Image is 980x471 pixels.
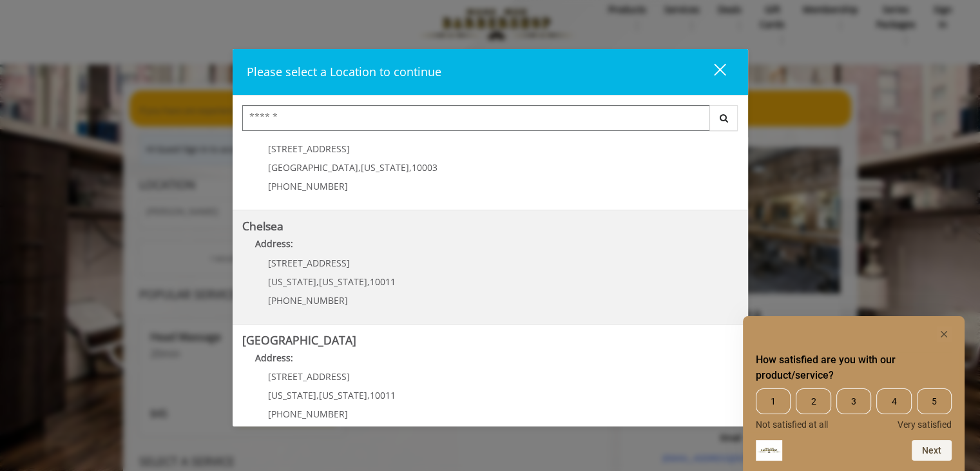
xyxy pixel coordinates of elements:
span: [PHONE_NUMBER] [268,408,348,420]
span: 10003 [412,161,437,174]
span: 2 [796,388,831,414]
b: Address: [255,352,293,364]
b: Address: [255,237,293,250]
div: How satisfied are you with our product/service? Select an option from 1 to 5, with 1 being Not sa... [756,326,952,461]
span: [US_STATE] [268,276,316,288]
span: , [367,389,370,401]
span: [US_STATE] [268,389,316,401]
div: How satisfied are you with our product/service? Select an option from 1 to 5, with 1 being Not sa... [756,388,952,430]
span: , [316,389,319,401]
span: 1 [756,388,791,414]
span: [US_STATE] [361,161,409,174]
span: Not satisfied at all [756,419,828,430]
button: Hide survey [936,326,952,342]
span: [STREET_ADDRESS] [268,143,350,155]
span: 3 [836,388,871,414]
span: , [409,161,412,174]
span: [STREET_ADDRESS] [268,257,350,269]
span: [STREET_ADDRESS] [268,370,350,383]
span: 10011 [370,276,396,288]
span: [PHONE_NUMBER] [268,180,348,192]
div: close dialog [699,63,725,82]
span: Please select a Location to continue [247,64,441,79]
button: close dialog [690,59,734,85]
span: [GEOGRAPHIC_DATA] [268,161,358,174]
span: [US_STATE] [319,389,367,401]
i: Search button [716,114,731,123]
span: , [367,276,370,288]
span: Very satisfied [898,419,952,430]
span: 10011 [370,389,396,401]
input: Search Center [242,105,710,131]
span: , [316,276,319,288]
span: 4 [876,388,911,414]
span: [US_STATE] [319,276,367,288]
span: [PHONE_NUMBER] [268,294,348,306]
span: 5 [917,388,952,414]
button: Next question [912,440,952,461]
div: Center Select [242,105,738,137]
h2: How satisfied are you with our product/service? Select an option from 1 to 5, with 1 being Not sa... [756,352,952,383]
span: , [358,161,361,174]
b: Chelsea [242,218,283,234]
b: [GEOGRAPHIC_DATA] [242,332,356,348]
